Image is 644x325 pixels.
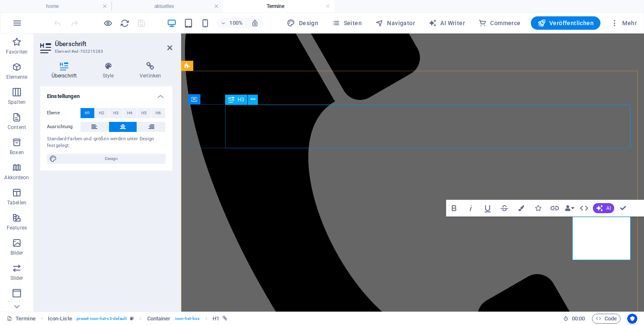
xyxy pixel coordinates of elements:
[48,314,227,324] nav: breadcrumb
[119,18,130,28] button: reload
[480,200,496,217] button: Underline (Ctrl+U)
[130,316,134,321] i: Dieses Element ist ein anpassbares Preset
[40,86,172,101] h4: Einstellungen
[606,206,611,211] span: AI
[572,314,585,324] span: 00 00
[109,108,123,118] button: H3
[475,16,524,30] button: Commerce
[10,149,24,156] p: Boxen
[578,315,579,322] span: :
[563,314,585,324] h6: Session-Zeit
[80,108,94,118] button: H1
[463,200,479,217] button: Italic (Ctrl+I)
[137,108,151,118] button: H5
[217,18,247,28] button: 100%
[10,250,23,256] p: Bilder
[332,19,362,27] span: Seiten
[238,97,244,102] span: H3
[8,300,25,307] p: Header
[615,200,631,217] button: Confirm (Ctrl+⏎)
[48,314,72,324] span: Klick zum Auswählen. Doppelklick zum Bearbeiten
[8,99,26,106] p: Spalten
[47,136,166,150] div: Standard-Farben und -größen werden unter Design festgelegt.
[607,16,640,30] button: Mehr
[4,174,29,181] p: Akkordeon
[99,108,104,118] span: H2
[8,124,26,131] p: Content
[538,19,594,27] span: Veröffentlichen
[596,314,617,324] span: Code
[375,19,415,27] span: Navigator
[223,316,227,321] i: Element ist verlinkt
[55,48,156,55] h3: Element #ed-702215283
[156,108,161,118] span: H6
[593,203,614,213] button: AI
[55,40,172,48] h2: Überschrift
[610,19,637,27] span: Mehr
[174,314,199,324] span: . icon-list-box
[112,2,223,11] h4: aktuelles
[85,108,90,118] span: H1
[223,2,335,11] h4: Termine
[6,74,28,80] p: Elemente
[531,16,600,30] button: Veröffentlichen
[328,16,365,30] button: Seiten
[547,200,563,217] button: Link
[592,314,621,324] button: Code
[283,16,322,30] div: Design (Strg+Alt+Y)
[446,200,462,217] button: Bold (Ctrl+B)
[7,199,26,206] p: Tabellen
[563,200,575,217] button: Data Bindings
[141,108,147,118] span: H5
[229,18,243,28] h6: 100%
[147,314,171,324] span: Klick zum Auswählen. Doppelklick zum Bearbeiten
[120,18,130,28] i: Seite neu laden
[47,154,166,164] button: Design
[127,108,132,118] span: H4
[530,200,546,217] button: Icons
[47,122,80,132] label: Ausrichtung
[213,314,219,324] span: Klick zum Auswählen. Doppelklick zum Bearbeiten
[47,108,80,118] label: Ebene
[75,314,127,324] span: . preset-icon-list-v3-default
[576,200,592,217] button: HTML
[7,224,27,231] p: Features
[91,62,128,80] h4: Style
[60,154,163,164] span: Design
[372,16,418,30] button: Navigator
[151,108,165,118] button: H6
[123,108,137,118] button: H4
[627,314,637,324] button: Usercentrics
[7,314,36,324] a: Klick, um Auswahl aufzuheben. Doppelklick öffnet Seitenverwaltung
[128,62,172,80] h4: Verlinken
[95,108,109,118] button: H2
[251,19,259,27] i: Bei Größenänderung Zoomstufe automatisch an das gewählte Gerät anpassen.
[287,19,318,27] span: Design
[513,200,529,217] button: Colors
[283,16,322,30] button: Design
[425,16,468,30] button: AI Writer
[10,275,23,281] p: Slider
[113,108,119,118] span: H3
[428,19,465,27] span: AI Writer
[6,49,28,55] p: Favoriten
[478,19,521,27] span: Commerce
[103,18,113,28] button: Klicke hier, um den Vorschau-Modus zu verlassen
[40,62,91,80] h4: Überschrift
[496,200,512,217] button: Strikethrough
